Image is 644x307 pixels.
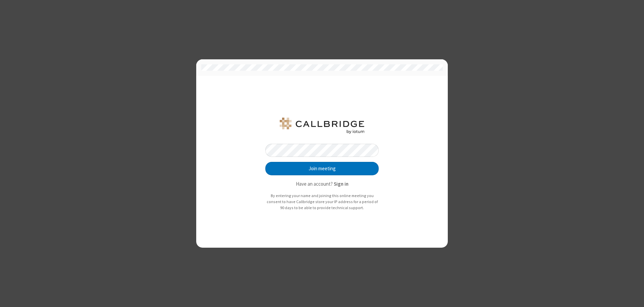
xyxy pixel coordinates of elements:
p: Have an account? [265,180,379,188]
p: By entering your name and joining this online meeting you consent to have Callbridge store your I... [265,193,379,210]
img: QA Selenium DO NOT DELETE OR CHANGE [278,118,366,134]
strong: Sign in [334,181,348,187]
button: Sign in [334,180,348,188]
button: Join meeting [265,162,379,175]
